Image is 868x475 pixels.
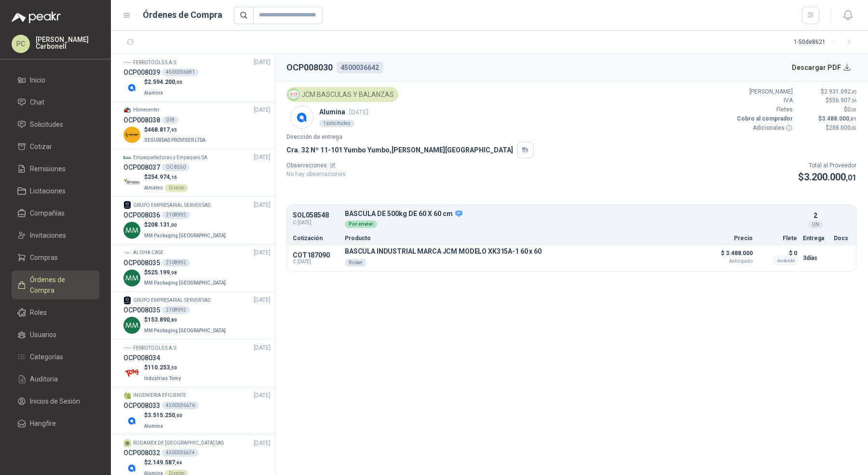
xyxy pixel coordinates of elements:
h3: OCP008034 [123,353,160,363]
img: Company Logo [123,201,131,209]
p: $ 0 [759,247,797,259]
div: JCM BASCULAS Y BALANZAS [286,87,398,102]
span: C: [DATE] [293,259,339,265]
button: Descargar PDF [787,58,857,77]
span: [DATE] [254,153,271,162]
p: Alumina [319,107,368,117]
span: 556.907 [829,97,856,104]
p: Cobro al comprador [735,114,793,123]
span: ,00 [851,125,856,131]
span: Almatec [144,185,163,190]
p: Flete [759,235,797,241]
div: 2108992 [162,306,190,314]
div: 1 - 50 de 8621 [794,35,856,50]
span: ,95 [170,127,177,133]
img: Company Logo [291,106,313,128]
span: 3.515.250 [148,412,182,419]
span: 208.131 [148,221,177,228]
img: Company Logo [123,126,140,143]
span: 525.199 [148,269,177,276]
span: [DATE] [254,201,271,210]
span: 254.974 [148,174,177,180]
span: Chat [30,97,44,108]
span: C: [DATE] [293,219,339,227]
span: ,98 [170,270,177,275]
p: FERROTOOLS S.A.S. [133,59,177,67]
p: FERROTOOLS S.A.S. [133,344,177,352]
p: $ [799,87,856,96]
span: Licitaciones [30,186,66,196]
span: [DATE] [254,391,271,400]
img: Company Logo [123,222,140,239]
div: 4500036691 [162,68,199,76]
a: Auditoria [12,370,99,388]
span: Inicio [30,75,45,85]
span: ,44 [175,460,182,465]
div: 4500036642 [337,62,383,73]
p: $ [144,458,188,467]
img: Company Logo [123,365,140,381]
a: Usuarios [12,326,99,344]
span: 153.890 [148,316,177,323]
p: Dirección de entrega [286,133,856,142]
a: Company LogoFERROTOOLS S.A.S.[DATE] OCP008034Company Logo$110.253,50Industrias Tomy [123,343,271,383]
span: [DATE] [254,343,271,353]
span: ,00 [175,80,182,85]
span: Categorías [30,352,63,362]
div: 4500036676 [162,402,199,409]
p: $ [799,123,856,133]
img: Company Logo [123,106,131,114]
div: Incluido [774,257,797,265]
p: BASCULA DE 500kg DE 60 X 60 cm [345,210,797,218]
span: Auditoria [30,374,58,384]
img: Company Logo [123,297,131,304]
p: [PERSON_NAME] Carbonell [36,36,99,50]
div: Directo [165,184,188,192]
a: Company LogoFERROTOOLS S.A.S.[DATE] OCP0080394500036691Company Logo$2.594.200,00Alumina [123,58,271,97]
span: ,00 [851,107,856,112]
img: Company Logo [123,79,140,96]
img: Company Logo [123,58,131,66]
a: Company LogoALOHA CASE[DATE] OCP0080352108992Company Logo$525.199,98MM Packaging [GEOGRAPHIC_DATA] [123,248,271,288]
p: Empaquetaduras y Empaques SA [133,154,207,162]
p: GRUPO EMPRESARIAL SERVER SAS [133,202,210,209]
p: No hay observaciones [286,170,346,179]
h3: OCP008035 [123,258,160,268]
h3: OCP008035 [123,305,160,315]
a: Chat [12,93,99,111]
span: Solicitudes [30,119,63,130]
p: $ [144,78,182,87]
a: Inicios de Sesión [12,392,99,410]
span: SEGURIDAD PROVISER LTDA [144,137,205,143]
span: 2.931.092 [824,88,856,95]
p: $ [799,114,856,123]
span: 0 [847,106,856,113]
a: Compras [12,248,99,267]
span: ,01 [849,116,856,122]
span: 468.817 [148,126,177,133]
p: $ [144,315,228,325]
img: Company Logo [123,154,131,162]
span: ,50 [170,365,177,370]
span: 110.253 [148,364,177,371]
div: OC 8550 [162,163,190,171]
div: 1 solicitudes [319,120,354,127]
span: Cotizar [30,141,52,152]
a: Remisiones [12,160,99,178]
img: Logo peakr [12,12,61,23]
span: [DATE] [254,248,271,258]
p: Cra. 32 Nº 11-101 Yumbo Yumbo , [PERSON_NAME][GEOGRAPHIC_DATA] [286,145,513,155]
p: $ [144,411,182,420]
a: Inicio [12,71,99,89]
p: ALOHA CASE [133,249,163,257]
p: Observaciones [286,161,346,170]
img: Company Logo [123,412,140,429]
p: [PERSON_NAME] [735,87,793,96]
p: $ [798,170,856,185]
div: Broker [345,259,366,267]
h3: OCP008033 [123,400,160,411]
span: Hangfire [30,418,56,429]
span: Compañías [30,208,65,218]
a: Órdenes de Compra [12,271,99,299]
span: 288.000 [829,124,856,131]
